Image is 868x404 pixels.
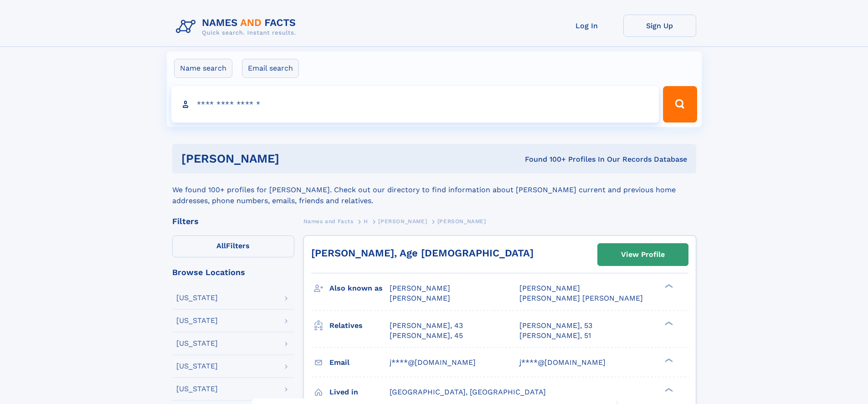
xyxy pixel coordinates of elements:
a: Names and Facts [303,215,354,227]
span: [PERSON_NAME] [PERSON_NAME] [519,294,643,302]
span: All [216,241,226,250]
button: Search Button [663,86,697,123]
a: [PERSON_NAME] [378,215,427,227]
h3: Relatives [329,318,390,333]
div: Browse Locations [172,268,294,276]
a: Sign Up [623,15,696,37]
h3: Also known as [329,281,390,296]
div: [US_STATE] [176,294,218,302]
a: [PERSON_NAME], 53 [519,321,592,331]
a: [PERSON_NAME], 45 [390,331,463,341]
div: ❯ [663,283,673,289]
span: [PERSON_NAME] [519,284,580,292]
a: Log In [550,15,623,37]
a: H [364,215,368,227]
div: Filters [172,217,294,225]
h3: Email [329,355,390,370]
span: [PERSON_NAME] [390,284,450,292]
div: [US_STATE] [176,340,218,347]
label: Email search [242,59,299,78]
img: Logo Names and Facts [172,15,303,39]
a: [PERSON_NAME], 51 [519,331,591,341]
div: [US_STATE] [176,385,218,393]
span: [PERSON_NAME] [437,218,486,225]
a: [PERSON_NAME], Age [DEMOGRAPHIC_DATA] [311,247,534,259]
span: [PERSON_NAME] [390,294,450,302]
span: [GEOGRAPHIC_DATA], [GEOGRAPHIC_DATA] [390,388,546,396]
input: search input [171,86,659,123]
div: ❯ [663,320,673,326]
div: We found 100+ profiles for [PERSON_NAME]. Check out our directory to find information about [PERS... [172,174,696,206]
label: Filters [172,235,294,257]
span: H [364,218,368,225]
div: [US_STATE] [176,317,218,324]
div: ❯ [663,357,673,363]
h1: [PERSON_NAME] [181,153,402,164]
label: Name search [174,59,232,78]
h3: Lived in [329,384,390,400]
a: [PERSON_NAME], 43 [390,321,463,331]
a: View Profile [598,244,688,266]
div: View Profile [621,244,665,265]
span: [PERSON_NAME] [378,218,427,225]
div: [US_STATE] [176,363,218,370]
div: Found 100+ Profiles In Our Records Database [402,154,687,164]
div: ❯ [663,387,673,393]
